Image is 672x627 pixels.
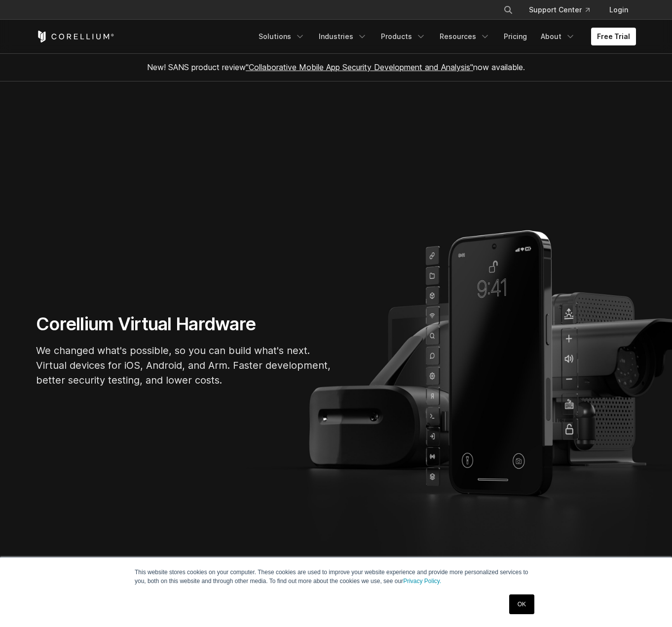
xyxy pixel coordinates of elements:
[313,28,373,45] a: Industries
[36,343,332,388] p: We changed what's possible, so you can build what's next. Virtual devices for iOS, Android, and A...
[246,62,473,72] a: "Collaborative Mobile App Security Development and Analysis"
[403,578,441,585] a: Privacy Policy.
[509,594,534,614] a: OK
[36,31,114,42] a: Corellium Home
[253,28,311,45] a: Solutions
[253,28,636,45] div: Navigation Menu
[498,28,533,45] a: Pricing
[135,568,537,586] p: This website stores cookies on your computer. These cookies are used to improve your website expe...
[491,1,636,19] div: Navigation Menu
[601,1,636,19] a: Login
[535,28,581,45] a: About
[147,62,525,72] span: New! SANS product review now available.
[434,28,496,45] a: Resources
[375,28,432,45] a: Products
[521,1,597,19] a: Support Center
[36,313,332,335] h1: Corellium Virtual Hardware
[499,1,517,19] button: Search
[591,28,636,45] a: Free Trial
